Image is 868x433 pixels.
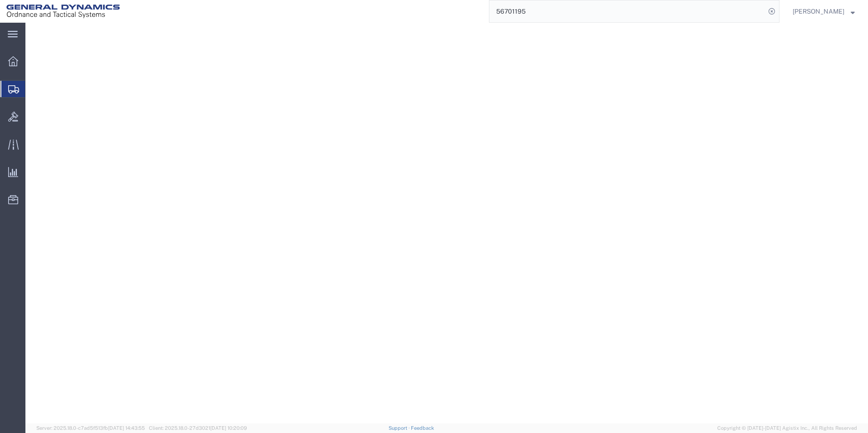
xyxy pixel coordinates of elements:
input: Search for shipment number, reference number [489,0,765,22]
span: [DATE] 10:20:09 [210,425,247,431]
button: [PERSON_NAME] [792,6,855,17]
span: Server: 2025.18.0-c7ad5f513fb [36,425,145,431]
span: Copyright © [DATE]-[DATE] Agistix Inc., All Rights Reserved [717,424,857,432]
span: Nicole Byrnes [793,6,844,16]
img: logo [6,5,120,18]
a: Support [389,425,411,431]
a: Feedback [411,425,434,431]
span: [DATE] 14:43:55 [108,425,145,431]
span: Client: 2025.18.0-27d3021 [149,425,247,431]
iframe: FS Legacy Container [25,23,868,423]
